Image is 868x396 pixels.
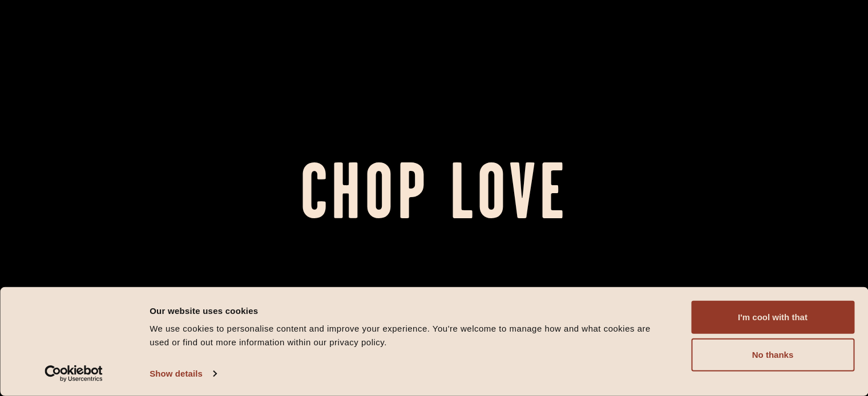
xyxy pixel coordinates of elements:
[691,301,854,334] button: I'm cool with that
[150,322,665,349] div: We use cookies to personalise content and improve your experience. You're welcome to manage how a...
[150,304,665,317] div: Our website uses cookies
[150,365,216,382] a: Show details
[24,365,124,382] a: Usercentrics Cookiebot - opens in a new window
[691,338,854,371] button: No thanks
